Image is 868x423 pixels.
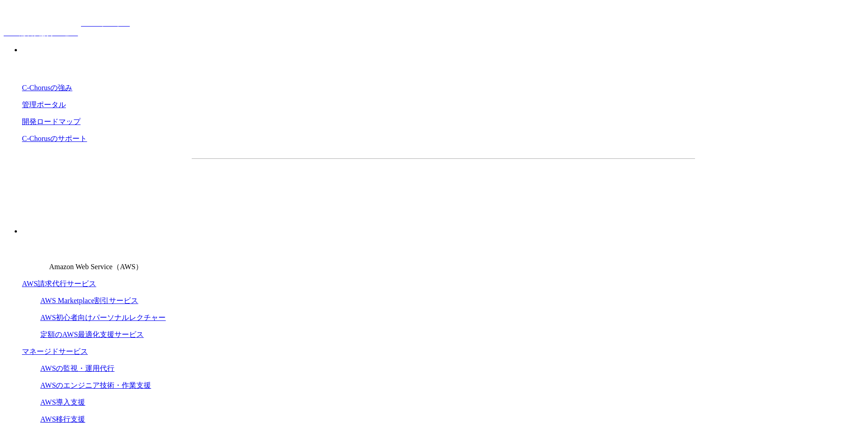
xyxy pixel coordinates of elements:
[49,263,143,271] span: Amazon Web Service（AWS）
[22,101,66,108] a: 管理ポータル
[22,84,72,92] a: C-Chorusの強み
[22,118,81,125] a: 開発ロードマップ
[40,415,85,423] a: AWS移行支援
[40,364,114,372] a: AWSの監視・運用代行
[22,45,864,55] p: 強み
[448,174,595,196] a: まずは相談する
[4,19,130,37] a: AWS総合支援サービス C-Chorus NHN テコラスAWS総合支援サービス
[22,347,88,355] a: マネージドサービス
[40,331,144,338] a: 定額のAWS最適化支援サービス
[22,227,864,236] p: サービス
[22,244,48,269] img: Amazon Web Service（AWS）
[22,135,87,142] a: C-Chorusのサポート
[40,297,138,304] a: AWS Marketplace割引サービス
[40,314,166,321] a: AWS初心者向けパーソナルレクチャー
[291,174,439,196] a: 資料を請求する
[40,398,85,406] a: AWS導入支援
[40,381,151,389] a: AWSのエンジニア技術・作業支援
[22,280,96,287] a: AWS請求代行サービス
